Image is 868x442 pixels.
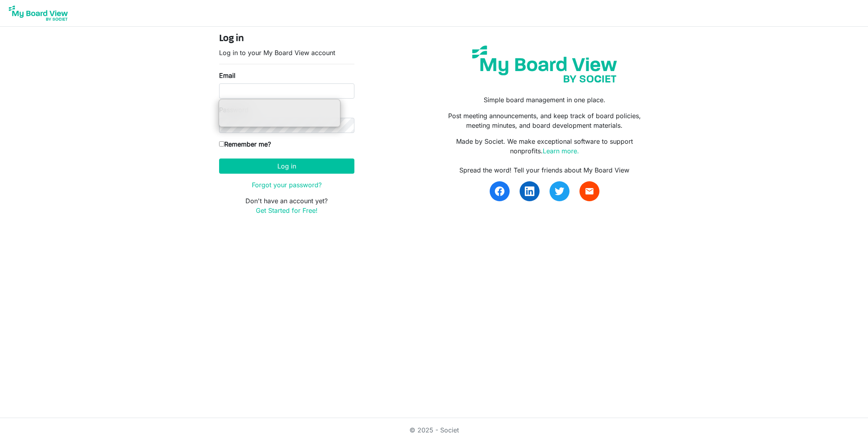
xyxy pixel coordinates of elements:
[440,165,649,175] div: Spread the word! Tell your friends about My Board View
[555,186,564,196] img: twitter.svg
[466,40,623,89] img: my-board-view-societ.svg
[440,95,649,105] p: Simple board management in one place.
[219,196,354,215] p: Don't have an account yet?
[6,3,70,23] img: My Board View Logo
[219,159,354,174] button: Log in
[495,186,504,196] img: facebook.svg
[409,426,459,434] a: © 2025 - Societ
[219,139,271,149] label: Remember me?
[252,181,322,189] a: Forgot your password?
[219,33,354,45] h4: Log in
[219,71,235,80] label: Email
[440,111,649,130] p: Post meeting announcements, and keep track of board policies, meeting minutes, and board developm...
[579,181,599,201] a: email
[543,147,579,155] a: Learn more.
[219,141,224,147] input: Remember me?
[585,186,594,196] span: email
[440,137,649,156] p: Made by Societ. We make exceptional software to support nonprofits.
[525,186,534,196] img: linkedin.svg
[219,48,354,57] p: Log in to your My Board View account
[256,206,318,214] a: Get Started for Free!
